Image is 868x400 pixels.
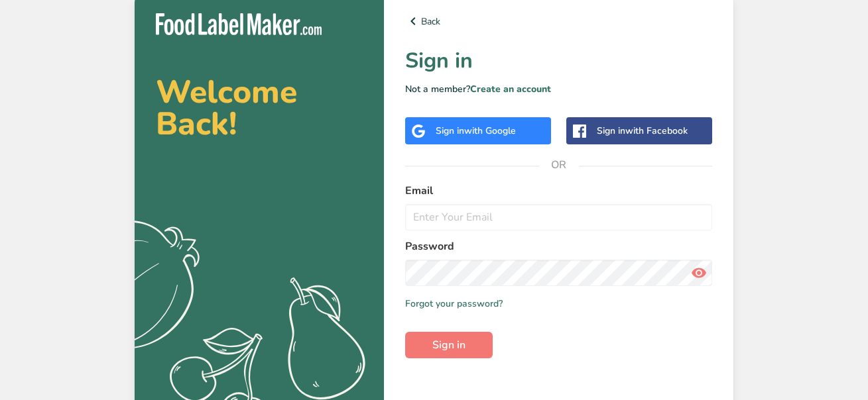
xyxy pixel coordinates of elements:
h2: Welcome Back! [156,76,363,140]
input: Enter Your Email [405,204,712,230]
span: with Google [464,125,516,137]
label: Email [405,183,712,199]
div: Sign in [597,124,688,138]
a: Forgot your password? [405,297,503,311]
span: OR [539,145,579,185]
label: Password [405,238,712,254]
a: Back [405,13,712,29]
h1: Sign in [405,45,712,77]
button: Sign in [405,332,493,358]
a: Create an account [470,83,551,95]
div: Sign in [436,124,516,138]
span: with Facebook [625,125,688,137]
p: Not a member? [405,82,712,96]
img: Food Label Maker [156,13,322,35]
span: Sign in [432,337,465,353]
